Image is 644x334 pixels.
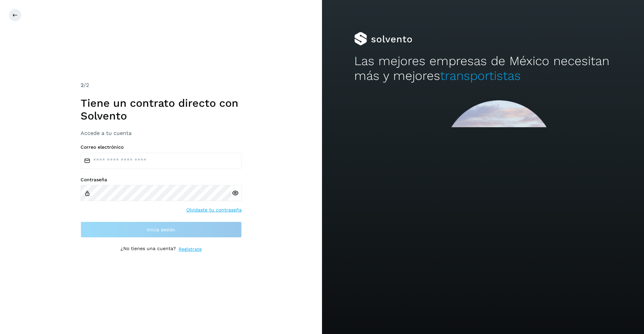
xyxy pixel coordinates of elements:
[81,81,242,89] div: /2
[81,177,242,183] label: Contraseña
[147,227,175,232] span: Inicia sesión
[81,222,242,238] button: Inicia sesión
[81,82,84,88] span: 2
[179,246,202,253] a: Regístrate
[354,54,612,84] h2: Las mejores empresas de México necesitan más y mejores
[121,246,176,253] p: ¿No tienes una cuenta?
[440,68,521,83] span: transportistas
[81,130,242,136] h3: Accede a tu cuenta
[81,97,242,123] h1: Tiene un contrato directo con Solvento
[81,144,242,150] label: Correo electrónico
[186,206,242,213] a: Olvidaste tu contraseña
